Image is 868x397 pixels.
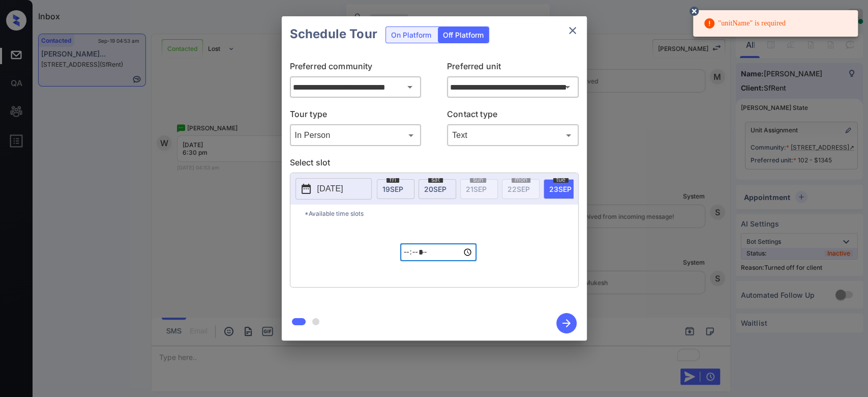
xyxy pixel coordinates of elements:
div: Off Platform [438,27,489,43]
span: 23 SEP [549,185,572,193]
p: Preferred unit [447,60,579,76]
p: *Available time slots [305,205,578,222]
div: date-select [418,179,456,199]
span: 19 SEP [382,185,403,193]
span: 20 SEP [424,185,446,193]
p: [DATE] [317,183,343,195]
p: Preferred community [290,60,422,76]
p: Contact type [447,108,579,124]
p: Tour type [290,108,422,124]
span: sat [428,177,443,183]
div: Text [450,127,576,144]
button: Open [560,80,575,94]
span: fri [386,177,399,183]
span: tue [553,177,568,183]
p: Select slot [290,156,579,173]
button: Open [403,80,417,94]
div: date-select [377,179,414,199]
div: "unitName" is required [703,13,786,34]
div: On Platform [386,27,436,43]
div: date-select [544,179,581,199]
div: off-platform-time-select [400,222,476,282]
div: In Person [292,127,419,144]
button: close [562,20,583,41]
button: [DATE] [295,178,372,200]
h2: Schedule Tour [282,16,385,52]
